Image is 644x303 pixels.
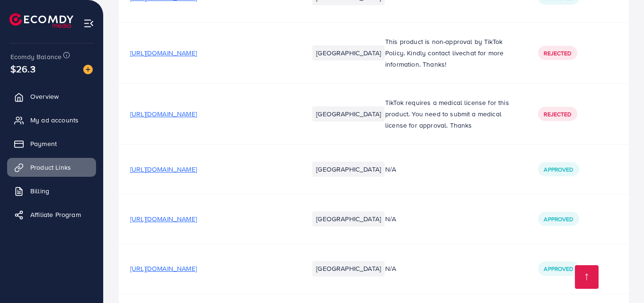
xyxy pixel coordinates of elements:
span: My ad accounts [30,115,79,125]
span: Approved [544,215,573,223]
span: Rejected [544,110,571,118]
a: Affiliate Program [7,205,96,224]
span: [URL][DOMAIN_NAME] [130,214,197,224]
span: Approved [544,265,573,273]
img: menu [83,18,94,29]
span: [URL][DOMAIN_NAME] [130,164,197,174]
span: [URL][DOMAIN_NAME] [130,109,197,119]
span: N/A [385,214,396,224]
span: Product Links [30,163,71,172]
li: [GEOGRAPHIC_DATA] [312,106,385,121]
span: Affiliate Program [30,210,81,219]
a: Product Links [7,158,96,177]
li: [GEOGRAPHIC_DATA] [312,162,385,177]
a: Payment [7,134,96,153]
span: [URL][DOMAIN_NAME] [130,264,197,273]
a: My ad accounts [7,111,96,130]
span: $26.3 [10,55,36,83]
span: [URL][DOMAIN_NAME] [130,48,197,58]
span: Approved [544,165,573,173]
a: Overview [7,87,96,106]
iframe: Chat [604,260,637,296]
span: Rejected [544,49,571,57]
img: image [83,65,93,74]
span: Ecomdy Balance [10,52,62,61]
a: Billing [7,182,96,200]
span: Billing [30,186,49,196]
span: N/A [385,164,396,174]
img: logo [9,13,73,28]
p: This product is non-approval by TikTok Policy. Kindly contact livechat for more information. Thanks! [385,36,515,70]
li: [GEOGRAPHIC_DATA] [312,45,385,61]
p: TikTok requires a medical license for this product. You need to submit a medical license for appr... [385,97,515,131]
span: N/A [385,264,396,273]
li: [GEOGRAPHIC_DATA] [312,211,385,226]
li: [GEOGRAPHIC_DATA] [312,261,385,276]
span: Overview [30,92,59,101]
span: Payment [30,139,57,148]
